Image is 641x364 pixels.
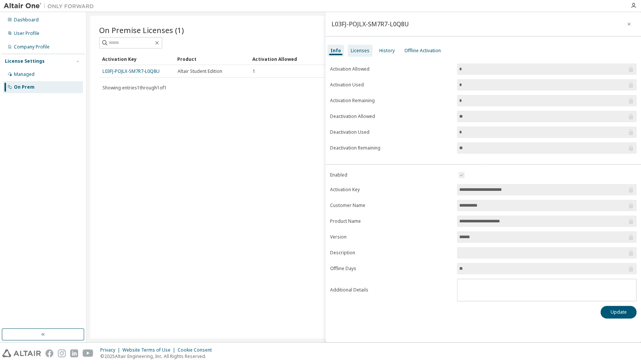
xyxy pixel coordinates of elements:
label: Enabled [330,172,452,178]
label: Additional Details [330,287,452,293]
div: Info [330,48,341,54]
p: © 2025 Altair Engineering, Inc. All Rights Reserved. [100,353,216,359]
div: Licenses [351,48,370,54]
div: Company Profile [14,44,50,50]
span: On Premise Licenses (1) [99,25,184,35]
div: Website Terms of Use [122,347,178,353]
div: Managed [14,71,35,77]
img: youtube.svg [83,349,94,357]
div: On Prem [14,84,35,90]
div: Activation Allowed [252,53,321,65]
img: linkedin.svg [70,349,78,357]
div: Privacy [100,347,122,353]
div: Cookie Consent [178,347,216,353]
span: Altair Student Edition [178,68,222,74]
div: User Profile [14,30,39,36]
label: Deactivation Used [330,129,452,135]
div: Offline Activation [404,48,441,54]
label: Offline Days [330,266,452,272]
a: L03FJ-POJLX-SM7R7-L0Q8U [103,68,160,74]
span: 1 [253,68,255,74]
img: facebook.svg [45,349,53,357]
label: Activation Allowed [330,66,452,72]
label: Customer Name [330,202,452,208]
div: History [379,48,395,54]
img: altair_logo.svg [2,349,41,357]
label: Activation Key [330,187,452,193]
label: Product Name [330,218,452,224]
div: License Settings [5,58,45,64]
label: Version [330,234,452,240]
label: Activation Remaining [330,98,452,104]
div: Dashboard [14,17,39,23]
button: Update [600,306,636,319]
label: Activation Used [330,82,452,88]
img: instagram.svg [58,349,66,357]
img: Altair One [4,2,98,10]
div: Product [177,53,246,65]
label: Deactivation Remaining [330,145,452,151]
div: L03FJ-POJLX-SM7R7-L0Q8U [332,21,409,27]
label: Description [330,250,452,256]
div: Activation Key [102,53,171,65]
span: Showing entries 1 through 1 of 1 [103,85,167,91]
label: Deactivation Allowed [330,113,452,119]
